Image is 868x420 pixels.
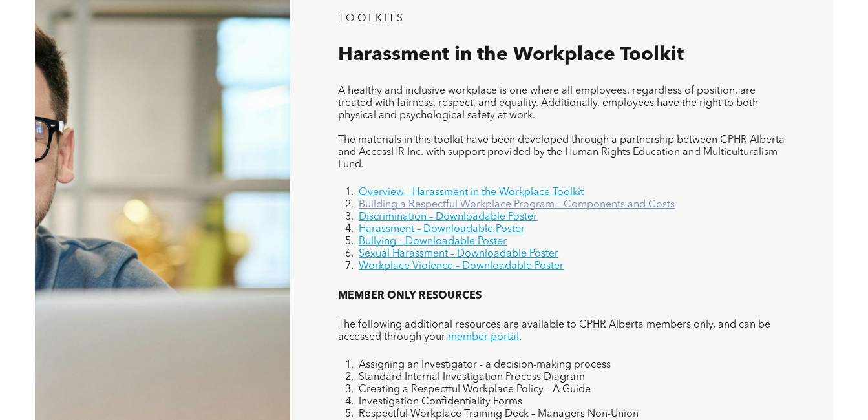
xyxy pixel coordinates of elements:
[359,224,525,235] a: Harassment – Downloadable Poster
[338,45,684,65] span: Harassment in the Workplace Toolkit
[519,332,522,342] span: .
[359,372,585,383] span: Standard Internal Investigation Process Diagram
[359,187,584,198] a: Overview - Harassment in the Workplace Toolkit
[359,409,639,419] span: Respectful Workplace Training Deck – Managers Non-Union
[338,320,770,342] span: The following additional resources are available to CPHR Alberta members only, and can be accesse...
[359,200,675,210] a: Building a Respectful Workplace Program – Components and Costs
[359,249,558,259] a: Sexual Harassment – Downloadable Poster
[338,86,758,121] span: A healthy and inclusive workplace is one where all employees, regardless of position, are treated...
[359,397,522,407] span: Investigation Confidentiality Forms
[448,332,519,342] a: member portal
[359,236,507,247] a: Bullying – Downloadable Poster
[338,135,785,170] span: The materials in this toolkit have been developed through a partnership between CPHR Alberta and ...
[359,261,564,271] a: Workplace Violence – Downloadable Poster
[359,360,611,370] span: Assigning an Investigator - a decision-making process
[338,14,405,24] span: TOOLKITS
[359,384,591,395] span: Creating a Respectful Workplace Policy – A Guide
[338,291,482,301] span: MEMBER ONLY RESOURCES
[359,212,537,222] a: Discrimination – Downloadable Poster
